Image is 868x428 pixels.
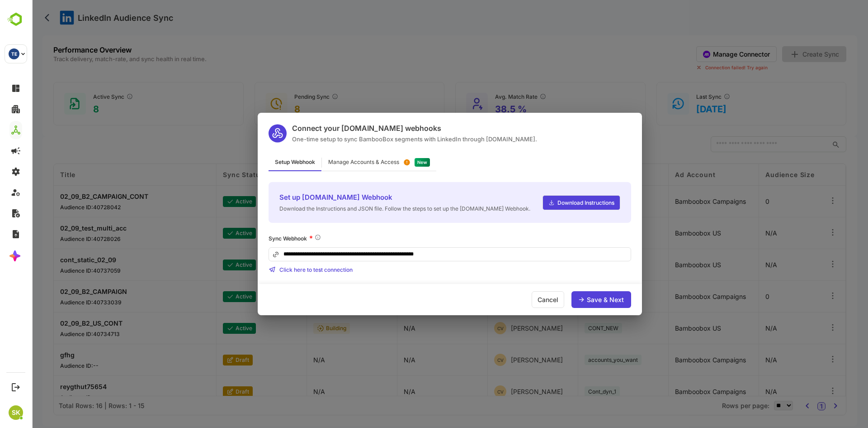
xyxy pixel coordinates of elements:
div: Setup Webhook [237,154,290,171]
div: TE [9,48,19,59]
div: SK [9,405,23,420]
span: Required for pushing segments to LinkedIn. [283,234,290,243]
div: Cancel [500,291,533,308]
img: BambooboxLogoMark.f1c84d78b4c51b1a7b5f700c9845e183.svg [5,11,28,28]
div: Connect your [DOMAIN_NAME] webhooks [260,124,505,133]
span: Click here to test connection [248,266,321,273]
span: Set up [DOMAIN_NAME] Webhook [248,193,499,202]
span: Sync Webhook [237,235,275,242]
div: One-time setup to sync BambooBox segments with LinkedIn through [DOMAIN_NAME]. [260,135,505,143]
button: Logout [9,381,22,393]
span: Download the Instructions and JSON file. Follow the steps to set up the [DOMAIN_NAME] Webhook. [248,205,499,212]
a: Download Instructions [511,195,589,210]
div: Save & Next [555,297,592,303]
span: Download Instructions [523,199,583,206]
div: Manage Accounts & Access [297,159,368,165]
